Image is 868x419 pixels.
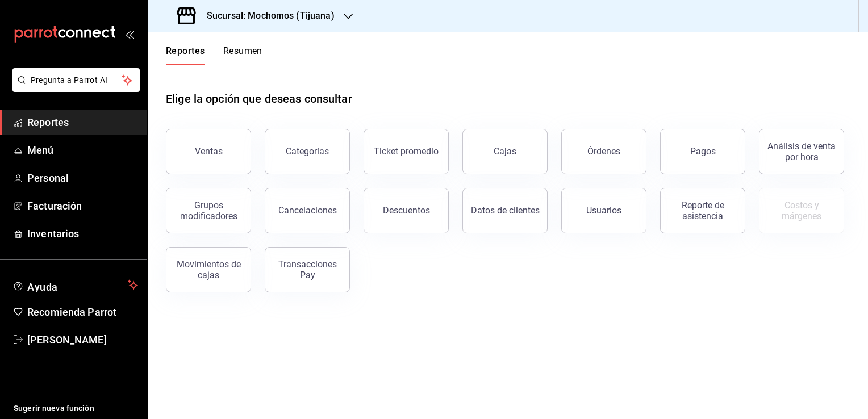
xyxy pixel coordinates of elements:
[265,129,350,174] button: Categorías
[166,188,251,233] button: Grupos modificadores
[660,188,745,233] button: Reporte de asistencia
[166,45,262,65] div: navigation tabs
[286,146,329,157] div: Categorías
[27,226,138,241] span: Inventarios
[494,146,516,157] div: Cajas
[667,200,738,221] div: Reporte de asistencia
[471,205,540,216] div: Datos de clientes
[27,143,138,158] span: Menú
[166,247,251,292] button: Movimientos de cajas
[14,403,138,414] span: Sugerir nueva función
[278,205,337,216] div: Cancelaciones
[173,259,244,280] div: Movimientos de cajas
[27,115,138,130] span: Reportes
[561,129,646,174] button: Órdenes
[8,82,140,94] a: Pregunta a Parrot AI
[766,200,837,221] div: Costos y márgenes
[759,188,844,233] button: Contrata inventarios para ver este reporte
[364,188,449,233] button: Descuentos
[198,9,335,23] h3: Sucursal: Mochomos (Tijuana)
[125,30,134,39] button: open_drawer_menu
[462,188,548,233] button: Datos de clientes
[173,200,244,221] div: Grupos modificadores
[374,146,439,157] div: Ticket promedio
[272,259,343,280] div: Transacciones Pay
[223,45,262,65] button: Resumen
[166,45,205,65] button: Reportes
[166,129,251,174] button: Ventas
[31,74,122,86] span: Pregunta a Parrot AI
[587,146,620,157] div: Órdenes
[195,146,223,157] div: Ventas
[27,278,123,292] span: Ayuda
[27,304,138,320] span: Recomienda Parrot
[12,68,140,92] button: Pregunta a Parrot AI
[383,205,430,216] div: Descuentos
[690,146,716,157] div: Pagos
[660,129,745,174] button: Pagos
[364,129,449,174] button: Ticket promedio
[586,205,621,216] div: Usuarios
[766,141,837,162] div: Análisis de venta por hora
[462,129,548,174] button: Cajas
[265,188,350,233] button: Cancelaciones
[27,170,138,186] span: Personal
[27,332,138,347] span: [PERSON_NAME]
[759,129,844,174] button: Análisis de venta por hora
[27,198,138,213] span: Facturación
[166,90,352,107] h1: Elige la opción que deseas consultar
[265,247,350,292] button: Transacciones Pay
[561,188,646,233] button: Usuarios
